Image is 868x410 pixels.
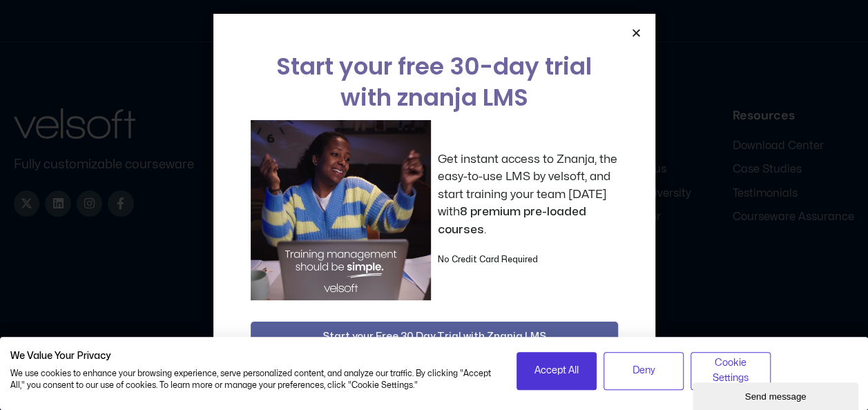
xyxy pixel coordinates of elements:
span: Deny [633,363,655,378]
iframe: chat widget [693,380,861,410]
span: Cookie Settings [700,355,762,387]
img: a woman sitting at her laptop dancing [251,120,431,300]
button: Deny all cookies [604,352,684,390]
a: Close [631,28,642,38]
h2: We Value Your Privacy [10,350,496,362]
button: Accept all cookies [517,352,597,390]
strong: 8 premium pre-loaded courses [438,206,586,235]
span: Accept All [534,363,579,378]
p: Get instant access to Znanja, the easy-to-use LMS by velsoft, and start training your team [DATE]... [438,150,618,239]
button: Adjust cookie preferences [691,352,771,390]
strong: No Credit Card Required [438,255,538,264]
h2: Start your free 30-day trial with znanja LMS [251,51,618,113]
p: We use cookies to enhance your browsing experience, serve personalized content, and analyze our t... [10,368,496,391]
